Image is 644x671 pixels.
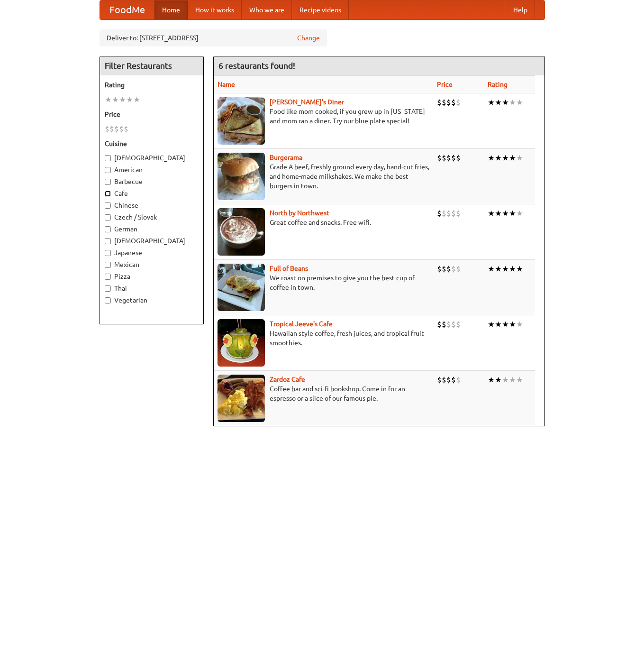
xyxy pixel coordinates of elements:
[105,295,199,305] label: Vegetarian
[218,153,265,200] img: burgerama.jpg
[502,264,509,274] li: ★
[105,250,111,256] input: Japanese
[437,153,442,163] li: $
[188,0,242,19] a: How it works
[270,154,302,161] b: Burgerama
[297,33,320,43] a: Change
[105,124,109,134] li: $
[105,191,111,197] input: Cafe
[105,139,199,148] h5: Cuisine
[218,384,429,403] p: Coffee bar and sci-fi bookshop. Come in for an espresso or a slice of our famous pie.
[105,284,199,293] label: Thai
[242,0,292,19] a: Who we are
[105,94,112,105] li: ★
[446,208,451,219] li: $
[437,97,442,108] li: $
[270,209,329,217] a: North by Northwest
[105,212,199,222] label: Czech / Slovak
[105,274,111,280] input: Pizza
[509,208,516,219] li: ★
[218,218,429,227] p: Great coffee and snacks. Free wifi.
[488,81,508,88] a: Rating
[446,264,451,274] li: $
[437,208,442,219] li: $
[516,153,523,163] li: ★
[292,0,349,19] a: Recipe videos
[495,153,502,163] li: ★
[488,153,495,163] li: ★
[509,153,516,163] li: ★
[105,236,199,246] label: [DEMOGRAPHIC_DATA]
[105,297,111,303] input: Vegetarian
[218,81,235,88] a: Name
[105,226,111,232] input: German
[456,208,461,219] li: $
[270,98,344,106] b: [PERSON_NAME]'s Diner
[456,319,461,330] li: $
[105,167,111,173] input: American
[495,264,502,274] li: ★
[437,319,442,330] li: $
[105,262,111,268] input: Mexican
[437,375,442,385] li: $
[119,94,126,105] li: ★
[502,97,509,108] li: ★
[488,319,495,330] li: ★
[105,202,111,209] input: Chinese
[509,375,516,385] li: ★
[456,264,461,274] li: $
[488,264,495,274] li: ★
[218,329,429,348] p: Hawaiian style coffee, fresh juices, and tropical fruit smoothies.
[218,375,265,422] img: zardoz.jpg
[105,80,199,90] h5: Rating
[495,375,502,385] li: ★
[446,97,451,108] li: $
[446,319,451,330] li: $
[506,0,535,19] a: Help
[488,208,495,219] li: ★
[218,273,429,292] p: We roast on premises to give you the best cup of coffee in town.
[509,264,516,274] li: ★
[488,375,495,385] li: ★
[105,285,111,292] input: Thai
[218,319,265,367] img: jeeves.jpg
[124,124,128,134] li: $
[126,94,133,105] li: ★
[451,264,456,274] li: $
[105,201,199,210] label: Chinese
[516,97,523,108] li: ★
[105,189,199,198] label: Cafe
[442,264,446,274] li: $
[270,265,308,272] a: Full of Beans
[451,97,456,108] li: $
[516,264,523,274] li: ★
[105,224,199,234] label: German
[105,110,199,119] h5: Price
[442,319,446,330] li: $
[105,272,199,281] label: Pizza
[105,165,199,175] label: American
[509,97,516,108] li: ★
[446,375,451,385] li: $
[442,208,446,219] li: $
[451,375,456,385] li: $
[495,97,502,108] li: ★
[100,56,203,75] h4: Filter Restaurants
[100,29,327,46] div: Deliver to: [STREET_ADDRESS]
[218,97,265,145] img: sallys.jpg
[502,153,509,163] li: ★
[270,320,333,328] a: Tropical Jeeve's Cafe
[105,179,111,185] input: Barbecue
[516,208,523,219] li: ★
[502,319,509,330] li: ★
[442,375,446,385] li: $
[105,238,111,244] input: [DEMOGRAPHIC_DATA]
[270,376,305,383] a: Zardoz Cafe
[437,81,453,88] a: Price
[114,124,119,134] li: $
[105,248,199,257] label: Japanese
[105,214,111,221] input: Czech / Slovak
